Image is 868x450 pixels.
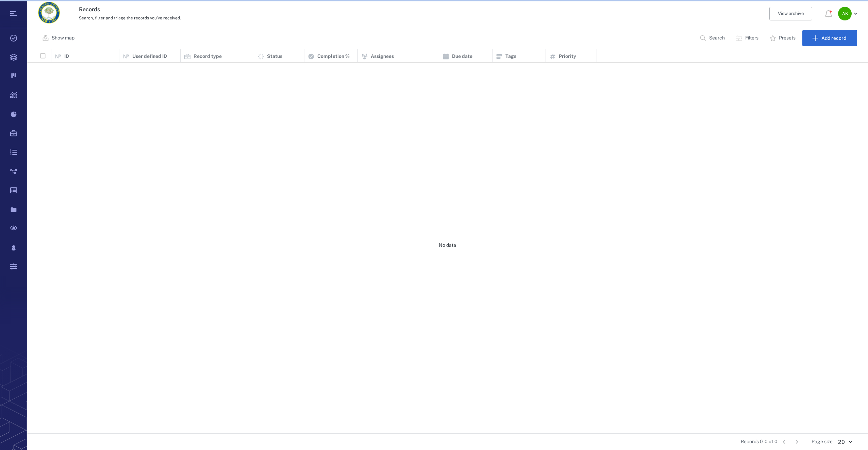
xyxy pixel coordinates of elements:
[452,53,472,60] p: Due date
[732,30,764,46] button: Filters
[79,5,621,14] h3: Records
[267,53,282,60] p: Status
[812,438,833,445] span: Page size
[371,53,394,60] p: Assignees
[27,63,868,428] div: No data
[838,7,852,20] div: A K
[778,436,803,447] nav: pagination navigation
[79,16,181,20] span: Search, filter and triage the records you've received.
[745,35,758,42] p: Filters
[194,53,222,60] p: Record type
[38,30,80,46] button: Show map
[64,53,69,60] p: ID
[779,35,796,42] p: Presets
[132,53,167,60] p: User defined ID
[505,53,516,60] p: Tags
[317,53,350,60] p: Completion %
[52,35,74,42] p: Show map
[838,7,860,20] button: AK
[769,7,812,20] button: View archive
[696,30,730,46] button: Search
[765,30,801,46] button: Presets
[709,35,725,42] p: Search
[833,438,857,446] div: 20
[559,53,576,60] p: Priority
[38,2,60,26] a: Go home
[802,30,857,46] button: Add record
[38,2,60,23] img: Orange County Planning Department logo
[741,438,778,445] span: Records 0-0 of 0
